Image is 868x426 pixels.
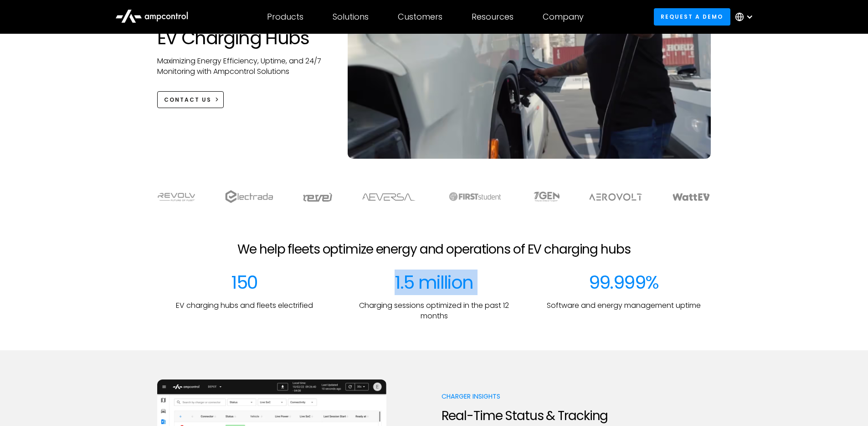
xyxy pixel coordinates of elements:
a: CONTACT US [157,91,224,108]
div: 150 [231,271,257,293]
div: CONTACT US [164,96,211,104]
h2: Real-Time Status & Tracking [442,408,617,424]
div: Products [267,12,303,22]
img: electrada logo [225,190,273,203]
div: Solutions [333,12,369,22]
div: 1.5 million [395,271,473,293]
h2: We help fleets optimize energy and operations of EV charging hubs [237,242,630,257]
h1: One Platform for EV Charging Hubs [157,5,330,49]
div: Company [543,12,584,22]
a: Request a demo [654,8,730,25]
div: Resources [472,12,514,22]
div: Customers [398,12,442,22]
p: Charging sessions optimized in the past 12 months [347,301,522,321]
img: WattEV logo [672,193,710,201]
p: Charger Insights [442,392,617,401]
p: Maximizing Energy Efficiency, Uptime, and 24/7 Monitoring with Ampcontrol Solutions [157,56,330,77]
div: 99.999% [589,271,659,293]
img: Aerovolt Logo [589,193,643,201]
p: EV charging hubs and fleets electrified [176,301,313,311]
p: Software and energy management uptime [547,301,701,311]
